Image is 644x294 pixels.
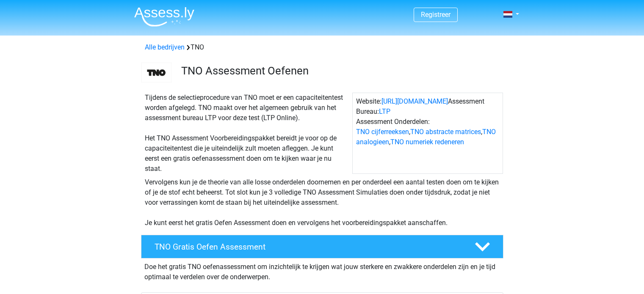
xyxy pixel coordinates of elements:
div: Doe het gratis TNO oefenassessment om inzichtelijk te krijgen wat jouw sterkere en zwakkere onder... [141,258,503,282]
h3: TNO Assessment Oefenen [181,64,497,77]
a: TNO cijferreeksen [356,128,409,136]
div: TNO [141,42,503,52]
a: TNO Gratis Oefen Assessment [138,235,507,258]
div: Tijdens de selectieprocedure van TNO moet er een capaciteitentest worden afgelegd. TNO maakt over... [141,93,352,174]
a: [URL][DOMAIN_NAME] [381,97,448,105]
a: Alle bedrijven [145,43,185,51]
div: Vervolgens kun je de theorie van alle losse onderdelen doornemen en per onderdeel een aantal test... [141,177,503,228]
img: Assessly [134,7,194,27]
div: Website: Assessment Bureau: Assessment Onderdelen: , , , [352,93,503,174]
a: LTP [379,107,390,115]
a: TNO numeriek redeneren [390,138,464,146]
h4: TNO Gratis Oefen Assessment [155,242,461,252]
a: Registreer [421,11,451,19]
a: TNO abstracte matrices [410,128,481,136]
